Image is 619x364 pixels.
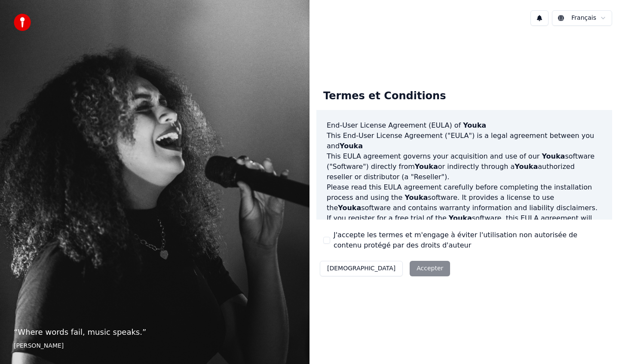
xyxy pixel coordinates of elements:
span: Youka [404,193,428,202]
p: This EULA agreement governs your acquisition and use of our software ("Software") directly from o... [327,151,602,182]
p: Please read this EULA agreement carefully before completing the installation process and using th... [327,182,602,213]
button: [DEMOGRAPHIC_DATA] [320,261,403,276]
p: If you register for a free trial of the software, this EULA agreement will also govern that trial... [327,213,602,254]
span: Youka [338,204,361,212]
span: Youka [449,214,472,222]
h3: End-User License Agreement (EULA) of [327,120,602,131]
p: This End-User License Agreement ("EULA") is a legal agreement between you and [327,131,602,151]
span: Youka [340,142,363,150]
span: Youka [515,162,538,171]
footer: [PERSON_NAME] [14,342,296,350]
span: Youka [542,152,565,160]
div: Termes et Conditions [316,83,453,110]
img: youka [14,14,31,31]
span: Youka [463,121,486,129]
label: J'accepte les termes et m'engage à éviter l'utilisation non autorisée de contenu protégé par des ... [334,230,605,251]
p: “ Where words fail, music speaks. ” [14,326,296,338]
span: Youka [415,162,438,171]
